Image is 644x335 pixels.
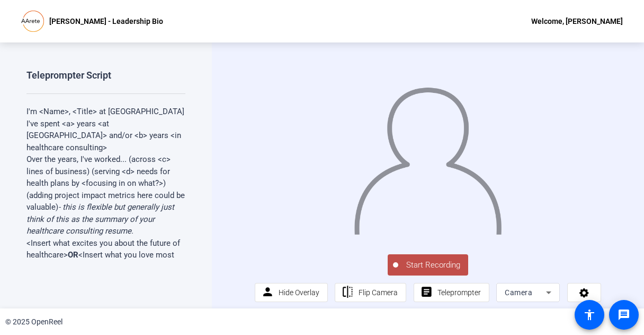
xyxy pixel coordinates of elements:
span: Camera [505,288,532,297]
p: Over the years, I've worked... (across <c> lines of business) (serving <d> needs for health plans... [26,153,185,237]
button: Flip Camera [335,283,406,302]
span: Flip Camera [359,288,398,297]
button: Teleprompter [414,283,489,302]
img: overlay [353,78,503,234]
span: Start Recording [398,259,468,271]
mat-icon: accessibility [583,308,596,321]
p: [PERSON_NAME] - Leadership Bio [49,15,163,28]
mat-icon: person [261,286,274,299]
p: <Insert what excites you about the future of healthcare> <Insert what you love most about healthc... [26,237,185,273]
div: Welcome, [PERSON_NAME] [531,15,623,28]
mat-icon: article [420,286,433,299]
button: Hide Overlay [255,283,328,302]
mat-icon: message [618,308,630,321]
p: I've spent <a> years <at [GEOGRAPHIC_DATA]> and/or <b> years <in healthcare consulting> [26,118,185,154]
em: - this is flexible but generally just think of this as the summary of your healthcare consulting ... [26,202,174,236]
span: Hide Overlay [279,288,319,297]
div: Teleprompter Script [26,69,111,82]
div: © 2025 OpenReel [5,316,62,328]
img: OpenReel logo [21,11,44,32]
strong: OR [68,250,78,260]
span: Teleprompter [437,288,481,297]
mat-icon: flip [341,286,354,299]
p: I'm <Name>, <Title> at [GEOGRAPHIC_DATA] [26,106,185,118]
button: Start Recording [388,254,468,276]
